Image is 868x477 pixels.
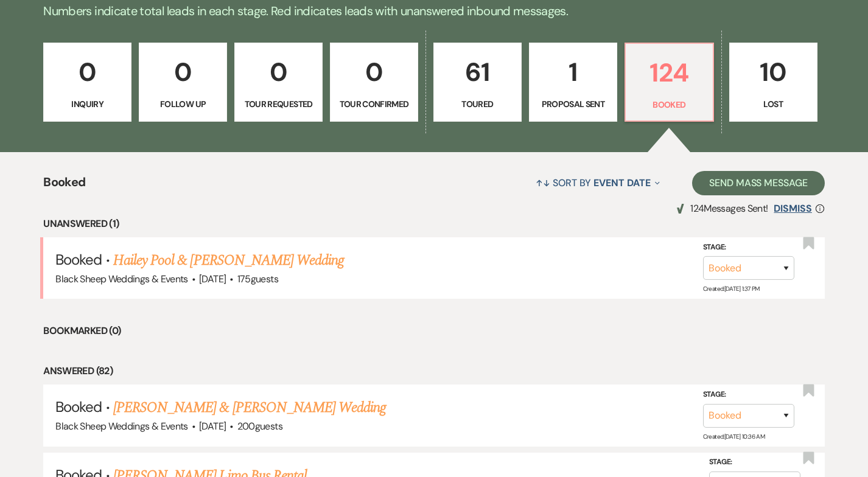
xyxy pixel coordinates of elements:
p: Inquiry [51,97,124,111]
p: 10 [737,52,810,92]
button: Dismiss [774,201,811,216]
a: 0Tour Requested [234,43,323,122]
span: Booked [43,173,85,216]
span: ↑↓ [536,176,550,189]
label: Stage: [703,241,794,254]
p: 0 [242,52,315,92]
p: Tour Requested [242,97,315,111]
p: 1 [537,52,609,92]
a: 0Inquiry [43,43,131,122]
label: Stage: [703,388,794,402]
p: 0 [51,52,124,92]
label: Stage: [709,456,800,469]
span: Black Sheep Weddings & Events [55,420,187,433]
span: Created: [DATE] 10:36 AM [703,433,765,440]
span: [DATE] [199,273,226,285]
span: Booked [55,250,102,269]
span: Black Sheep Weddings & Events [55,273,187,285]
button: Sort By Event Date [531,167,665,199]
a: [PERSON_NAME] & [PERSON_NAME] Wedding [113,397,386,419]
a: Hailey Pool & [PERSON_NAME] Wedding [113,249,344,271]
span: [DATE] [199,420,226,433]
li: Answered (82) [43,363,824,379]
span: Created: [DATE] 1:37 PM [703,285,760,293]
span: 200 guests [237,420,282,433]
a: 0Follow Up [139,43,227,122]
p: 0 [147,52,219,92]
a: 124Booked [625,43,714,122]
p: 0 [338,52,410,92]
p: Tour Confirmed [338,97,410,111]
p: Toured [441,97,514,111]
a: 1Proposal Sent [529,43,617,122]
a: 61Toured [433,43,522,122]
p: 61 [441,52,514,92]
span: Booked [55,397,102,416]
span: Event Date [593,176,650,189]
a: 0Tour Confirmed [330,43,418,122]
p: Booked [633,98,705,111]
p: Lost [737,97,810,111]
p: Follow Up [147,97,219,111]
p: 124 [633,52,705,93]
a: 10Lost [729,43,817,122]
p: Proposal Sent [537,97,609,111]
li: Unanswered (1) [43,216,824,232]
button: Send Mass Message [692,171,825,195]
li: Bookmarked (0) [43,323,824,339]
span: 175 guests [237,273,278,285]
span: 124 Messages Sent! [677,201,768,216]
